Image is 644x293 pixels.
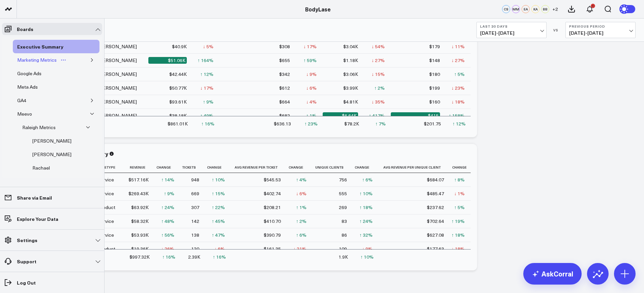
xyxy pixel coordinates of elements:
[454,190,465,197] div: ↓ 1%
[31,150,73,158] div: [PERSON_NAME]
[58,57,68,63] button: Open board menu
[131,218,149,225] div: $58.32K
[306,85,317,91] div: ↓ 6%
[98,98,137,105] div: [PERSON_NAME]
[191,232,199,238] div: 138
[305,5,331,13] a: BodyLase
[264,245,281,252] div: $161.35
[476,22,547,38] button: Last 30 Days[DATE]-[DATE]
[454,71,465,78] div: ↑ 5%
[212,218,225,225] div: ↑ 45%
[264,176,281,183] div: $545.53
[552,7,558,11] span: + 2
[191,190,199,197] div: 669
[128,176,149,183] div: $517.16K
[161,218,174,225] div: ↑ 48%
[427,176,444,183] div: $684.07
[129,254,150,260] div: $997.32K
[98,57,137,64] div: [PERSON_NAME]
[198,57,213,64] div: ↑ 164%
[569,24,632,28] b: Previous Period
[343,71,358,78] div: $3.06K
[359,190,373,197] div: ↑ 10%
[16,42,65,51] div: Executive Summary
[372,57,385,64] div: ↓ 27%
[264,190,281,197] div: $402.74
[279,85,290,91] div: $612
[13,80,52,94] a: Meta AdsOpen board menu
[304,120,318,127] div: ↑ 23%
[131,232,149,238] div: $53.93K
[565,22,636,38] button: Previous Period[DATE]-[DATE]
[188,254,200,260] div: 2.39K
[427,232,444,238] div: $627.08
[427,204,444,211] div: $237.62
[98,218,114,225] div: Service
[161,245,174,252] div: ↓ 26%
[296,204,306,211] div: ↑ 1%
[200,71,213,78] div: ↑ 12%
[344,120,359,127] div: $78.2K
[161,176,174,183] div: ↑ 14%
[551,5,559,13] button: +2
[98,43,137,50] div: [PERSON_NAME]
[98,85,137,91] div: [PERSON_NAME]
[296,176,306,183] div: ↑ 4%
[98,162,127,173] th: Saletype
[200,85,213,91] div: ↓ 17%
[161,204,174,211] div: ↑ 24%
[359,232,373,238] div: ↑ 32%
[339,176,347,183] div: 756
[31,177,47,185] div: Grace
[13,94,41,107] a: GA4Open board menu
[359,204,373,211] div: ↑ 18%
[169,85,187,91] div: $50.77K
[451,85,465,91] div: ↓ 23%
[339,204,347,211] div: 269
[212,176,225,183] div: ↑ 10%
[17,280,36,285] p: Log Out
[591,4,595,8] div: 1
[359,218,373,225] div: ↑ 24%
[550,28,562,32] div: VS
[451,218,465,225] div: ↑ 19%
[279,112,290,119] div: $682
[98,204,115,211] div: Product
[541,5,549,13] div: BB
[372,43,385,50] div: ↓ 54%
[203,98,213,105] div: ↑ 9%
[98,176,114,183] div: Service
[451,57,465,64] div: ↓ 27%
[480,24,543,28] b: Last 30 Days
[427,190,444,197] div: $485.47
[17,259,36,264] p: Support
[391,112,440,119] div: $415
[180,162,205,173] th: Tickets
[16,69,43,78] div: Google Ads
[512,5,520,13] div: MM
[264,232,281,238] div: $390.79
[375,120,386,127] div: ↑ 7%
[191,245,199,252] div: 120
[451,98,465,105] div: ↓ 18%
[522,5,530,13] div: EA
[429,98,440,105] div: $160
[429,71,440,78] div: $180
[264,204,281,211] div: $208.21
[16,96,28,105] div: GA4
[427,245,444,252] div: $177.63
[424,120,441,127] div: $201.75
[374,85,385,91] div: ↑ 2%
[339,254,348,260] div: 1.9K
[31,164,52,172] div: Rachael
[454,176,465,183] div: ↑ 8%
[450,162,471,173] th: Change
[360,254,374,260] div: ↑ 10%
[191,218,199,225] div: 142
[98,245,115,252] div: Product
[296,218,306,225] div: ↑ 2%
[31,137,73,145] div: [PERSON_NAME]
[303,57,317,64] div: ↑ 59%
[531,5,539,13] div: KA
[274,120,291,127] div: $636.13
